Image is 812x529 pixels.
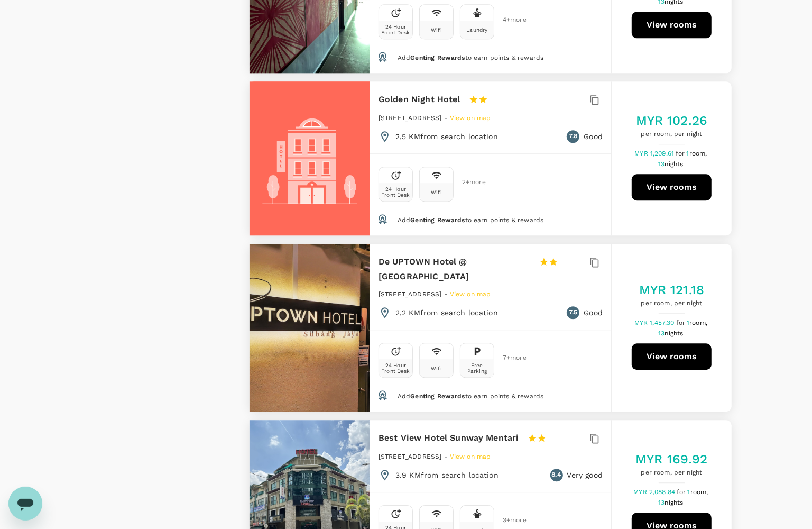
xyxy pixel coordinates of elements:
[410,54,465,61] span: Genting Rewards
[688,488,710,496] span: 1
[503,517,519,524] span: 3 + more
[634,319,676,326] span: MYR 1,457.30
[567,470,603,480] p: Very good
[632,343,712,370] button: View rooms
[445,290,450,298] span: -
[639,281,705,298] h5: MYR 121.18
[632,174,712,200] button: View rooms
[658,330,685,337] span: 13
[665,160,684,168] span: nights
[431,27,442,33] div: Wifi
[445,114,450,122] span: -
[379,290,441,298] span: [STREET_ADDRESS]
[450,453,491,460] span: View on map
[633,488,677,496] span: MYR 2,088.84
[689,150,707,157] span: room,
[379,431,519,445] h6: Best View Hotel Sunway Mentari
[636,112,708,129] h5: MYR 102.26
[450,113,491,122] a: View on map
[450,290,491,298] span: View on map
[445,453,450,460] span: -
[635,451,708,468] h5: MYR 169.92
[395,307,498,318] p: 2.2 KM from search location
[379,254,531,284] h6: De UPTOWN Hotel @ [GEOGRAPHIC_DATA]
[677,488,687,496] span: for
[676,150,686,157] span: for
[636,129,708,140] span: per room, per night
[569,131,577,142] span: 7.8
[676,319,687,326] span: for
[379,92,460,107] h6: Golden Night Hotel
[639,298,705,309] span: per room, per night
[466,27,487,33] div: Laundry
[687,319,709,326] span: 1
[689,319,707,326] span: room,
[658,499,685,506] span: 13
[503,354,519,361] span: 7 + more
[431,366,442,371] div: Wifi
[379,114,441,122] span: [STREET_ADDRESS]
[410,216,465,224] span: Genting Rewards
[569,307,577,318] span: 7.5
[379,453,441,460] span: [STREET_ADDRESS]
[462,179,478,186] span: 2 + more
[463,362,492,374] div: Free Parking
[634,150,676,157] span: MYR 1,209.61
[381,186,410,198] div: 24 Hour Front Desk
[632,12,712,38] button: View rooms
[398,216,543,224] span: Add to earn points & rewards
[658,160,685,168] span: 13
[690,488,708,496] span: room,
[381,362,410,374] div: 24 Hour Front Desk
[503,16,519,23] span: 4 + more
[551,470,561,480] span: 8.4
[8,487,42,521] iframe: Button to launch messaging window
[398,393,543,400] span: Add to earn points & rewards
[584,307,603,318] p: Good
[450,452,491,460] a: View on map
[381,24,410,35] div: 24 Hour Front Desk
[395,470,499,480] p: 3.9 KM from search location
[665,330,684,337] span: nights
[398,54,543,61] span: Add to earn points & rewards
[450,289,491,298] a: View on map
[665,499,684,506] span: nights
[635,468,708,478] span: per room, per night
[687,150,709,157] span: 1
[410,393,465,400] span: Genting Rewards
[584,131,603,142] p: Good
[431,189,442,195] div: Wifi
[395,131,498,142] p: 2.5 KM from search location
[450,114,491,122] span: View on map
